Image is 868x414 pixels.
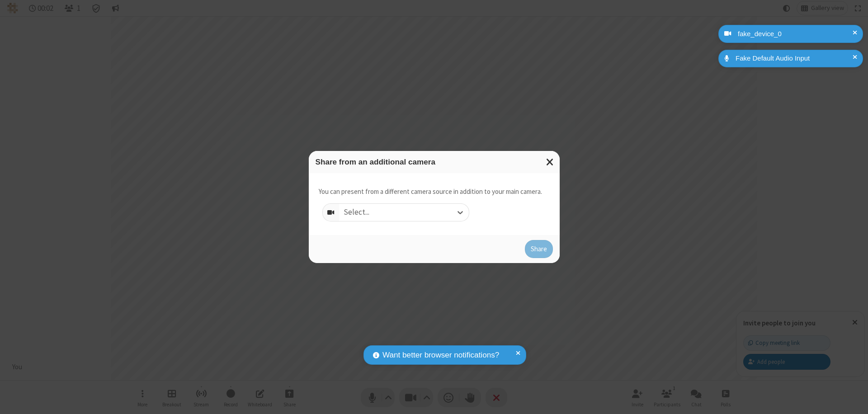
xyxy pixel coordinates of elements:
[316,158,553,166] h3: Share from an additional camera
[541,151,560,173] button: Close modal
[319,187,542,197] p: You can present from a different camera source in addition to your main camera.
[525,240,553,258] button: Share
[735,29,856,39] div: fake_device_0
[382,349,499,361] span: Want better browser notifications?
[732,53,856,64] div: Fake Default Audio Input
